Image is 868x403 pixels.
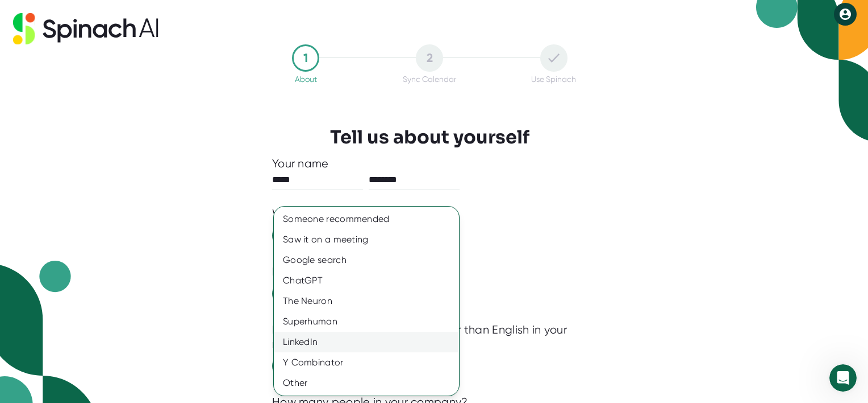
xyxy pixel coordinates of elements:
div: Superhuman [274,311,459,332]
div: Someone recommended [274,209,459,229]
div: Other [274,373,459,393]
div: LinkedIn [274,332,459,352]
div: Saw it on a meeting [274,229,459,250]
iframe: Intercom live chat [829,364,857,392]
div: The Neuron [274,291,459,311]
div: Y Combinator [274,352,459,373]
div: Google search [274,250,459,270]
div: ChatGPT [274,270,459,291]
